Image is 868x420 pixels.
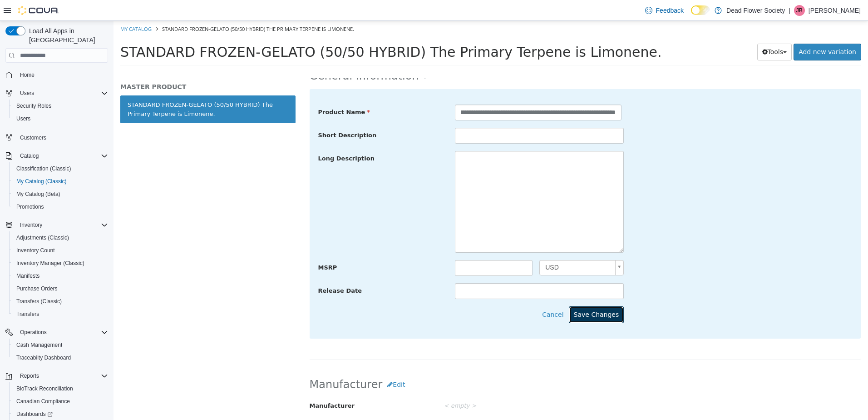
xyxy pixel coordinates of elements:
span: Users [16,115,30,122]
span: Load All Apps in [GEOGRAPHIC_DATA] [25,26,108,45]
span: Manufacturer [196,381,241,388]
span: Reports [20,372,39,380]
a: BioTrack Reconciliation [13,383,77,394]
span: BioTrack Reconciliation [16,385,73,392]
a: Traceabilty Dashboard [13,352,74,363]
a: My Catalog (Classic) [13,176,70,187]
button: Purchase Orders [9,282,112,295]
button: Operations [16,327,50,338]
span: Long Description [205,134,261,141]
span: Promotions [16,203,44,210]
span: Transfers (Classic) [13,296,108,307]
span: Product Name [205,88,257,95]
span: Canadian Compliance [13,396,108,407]
span: Manifests [16,272,39,280]
span: Users [16,88,108,99]
a: Inventory Count [13,245,59,256]
button: My Catalog (Beta) [9,188,112,200]
button: Transfers [9,308,112,320]
span: Inventory [20,221,42,229]
span: Transfers (Classic) [16,298,62,305]
span: Inventory Count [13,245,108,256]
span: My Catalog (Classic) [13,176,108,187]
span: My Catalog (Classic) [16,178,67,185]
button: Inventory [2,219,112,231]
button: Inventory Count [9,244,112,257]
span: MSRP [205,243,224,250]
a: Cash Management [13,340,66,350]
button: Customers [2,130,112,144]
button: My Catalog (Classic) [9,175,112,188]
span: Dashboards [16,410,53,418]
span: STANDARD FROZEN-GELATO (50/50 HYBRID) The Primary Terpene is Limonene. [49,5,241,11]
span: Traceabilty Dashboard [16,354,71,361]
button: Adjustments (Classic) [9,231,112,244]
a: Promotions [13,201,48,212]
span: Dashboards [13,409,108,420]
a: USD [426,239,510,255]
span: Catalog [16,150,108,161]
p: Dead Flower Society [726,5,785,16]
span: Home [16,69,108,80]
button: Reports [2,370,112,382]
span: Classification (Classic) [16,165,71,172]
button: Transfers (Classic) [9,295,112,308]
a: My Catalog [7,5,38,11]
span: Cash Management [16,341,62,349]
p: | [789,5,790,16]
button: Traceabilty Dashboard [9,351,112,364]
span: BioTrack Reconciliation [13,383,108,394]
span: Inventory Manager (Classic) [13,258,108,269]
a: Dashboards [13,409,56,420]
span: Manifests [13,270,108,281]
span: Users [20,90,34,97]
p: [PERSON_NAME] [809,5,861,16]
a: Classification (Classic) [13,163,75,174]
a: Purchase Orders [13,283,61,294]
span: Promotions [13,201,108,212]
img: Cova [18,6,59,15]
span: Inventory Manager (Classic) [16,260,84,267]
span: Customers [16,131,108,143]
a: Inventory Manager (Classic) [13,258,88,269]
span: Security Roles [16,102,51,110]
button: Home [2,68,112,81]
button: Operations [2,326,112,339]
button: Cancel [428,285,455,302]
a: Users [13,113,34,124]
span: JB [796,5,803,16]
a: Adjustments (Classic) [13,232,73,243]
a: Transfers (Classic) [13,296,65,307]
span: Classification (Classic) [13,163,108,174]
span: Release Date [205,266,249,273]
span: USD [426,240,498,254]
span: Canadian Compliance [16,398,70,405]
button: Catalog [16,150,42,161]
span: Adjustments (Classic) [13,232,108,243]
span: My Catalog (Beta) [16,190,60,198]
span: Purchase Orders [13,283,108,294]
button: Cash Management [9,339,112,351]
div: < empty > [330,377,707,393]
a: Home [16,70,38,80]
button: BioTrack Reconciliation [9,382,112,395]
button: Classification (Classic) [9,162,112,175]
span: Security Roles [13,100,108,111]
h2: Manufacturer [196,355,748,372]
span: Customers [20,134,46,141]
span: Reports [16,370,108,381]
a: Security Roles [13,100,55,111]
a: Add new variation [680,23,748,40]
span: Operations [16,327,108,338]
h5: MASTER PRODUCT [7,62,182,70]
button: Inventory [16,220,46,230]
button: Save Changes [455,285,511,302]
span: Purchase Orders [16,285,58,292]
a: Canadian Compliance [13,396,74,407]
button: Promotions [9,200,112,213]
a: Feedback [641,1,687,20]
button: Tools [644,23,679,40]
input: Dark Mode [691,5,710,15]
div: Jamie Bowen [794,5,805,16]
span: STANDARD FROZEN-GELATO (50/50 HYBRID) The Primary Terpene is Limonene. [7,23,548,39]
